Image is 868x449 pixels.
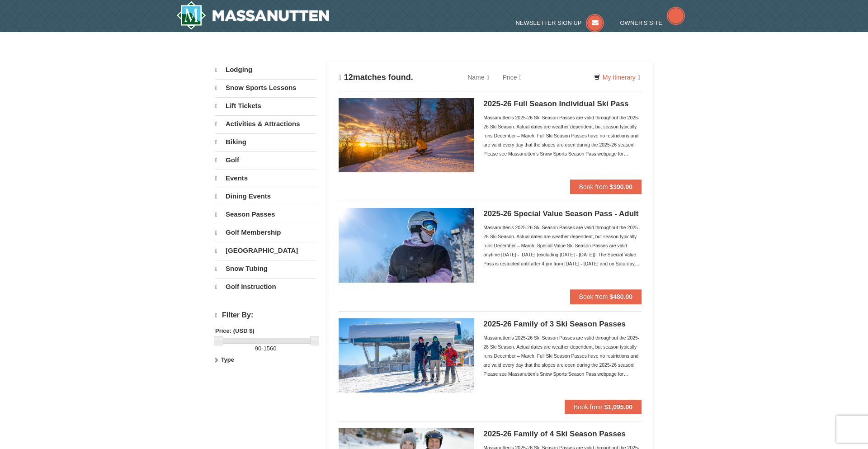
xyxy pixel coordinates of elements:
span: 1560 [264,345,277,352]
span: Newsletter Sign Up [516,19,582,26]
h5: 2025-26 Full Season Individual Ski Pass [483,99,642,109]
button: Book from $390.00 [570,180,642,194]
a: Newsletter Sign Up [516,19,604,26]
a: Lift Tickets [215,97,316,114]
a: Dining Events [215,188,316,205]
img: 6619937-208-2295c65e.jpg [339,98,474,172]
span: 12 [344,73,353,82]
button: Book from $1,095.00 [565,400,642,414]
strong: Type [221,356,234,363]
h5: 2025-26 Family of 3 Ski Season Passes [483,320,642,329]
strong: Price: (USD $) [215,327,255,334]
label: - [215,344,316,353]
a: Massanutten Resort [176,1,329,30]
div: Massanutten's 2025-26 Ski Season Passes are valid throughout the 2025-26 Ski Season. Actual dates... [483,113,642,158]
a: Events [215,170,316,187]
a: Season Passes [215,206,316,223]
a: Price [496,68,528,86]
a: Golf Instruction [215,278,316,295]
strong: $390.00 [609,183,632,190]
img: Massanutten Resort Logo [176,1,329,30]
a: Snow Tubing [215,260,316,277]
a: Golf [215,151,316,169]
strong: $480.00 [609,293,632,300]
a: [GEOGRAPHIC_DATA] [215,242,316,259]
a: Golf Membership [215,224,316,241]
h4: matches found. [339,73,413,82]
a: Activities & Attractions [215,115,316,132]
span: Owner's Site [620,19,663,26]
span: Book from [574,403,603,411]
h4: Filter By: [215,311,316,320]
img: 6619937-199-446e7550.jpg [339,318,474,392]
span: Book from [579,183,608,190]
h5: 2025-26 Family of 4 Ski Season Passes [483,430,642,439]
a: Owner's Site [620,19,685,26]
span: 90 [255,345,261,352]
div: Massanutten's 2025-26 Ski Season Passes are valid throughout the 2025-26 Ski Season. Actual dates... [483,333,642,378]
a: Lodging [215,61,316,78]
a: Snow Sports Lessons [215,79,316,96]
a: My Itinerary [588,71,646,84]
img: 6619937-198-dda1df27.jpg [339,208,474,282]
strong: $1,095.00 [604,403,632,411]
button: Book from $480.00 [570,289,642,304]
h5: 2025-26 Special Value Season Pass - Adult [483,209,642,218]
div: Massanutten's 2025-26 Ski Season Passes are valid throughout the 2025-26 Ski Season. Actual dates... [483,223,642,268]
span: Book from [579,293,608,300]
a: Biking [215,133,316,151]
a: Name [461,68,495,86]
